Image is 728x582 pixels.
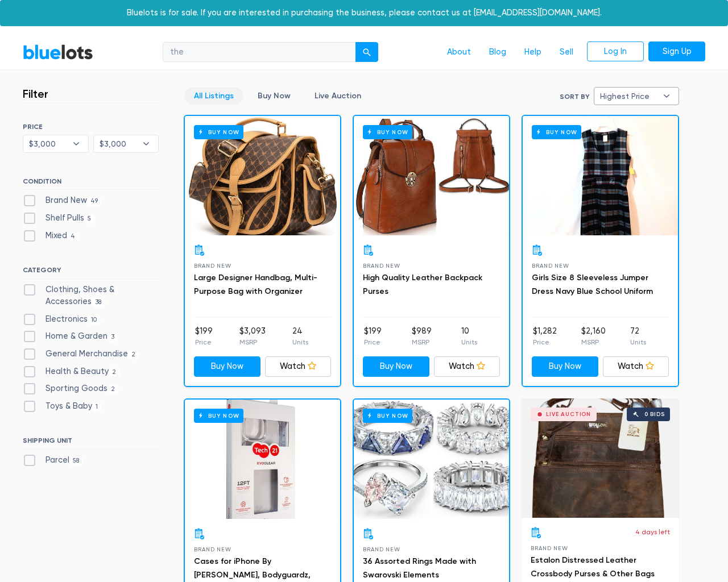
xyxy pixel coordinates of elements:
span: 58 [69,456,83,465]
a: Help [515,41,551,63]
a: Buy Now [354,116,509,235]
p: Units [292,337,308,347]
a: All Listings [184,87,243,105]
h6: CONDITION [23,177,159,190]
li: 24 [292,325,308,348]
span: 2 [109,368,120,377]
input: Search for inventory [163,42,356,63]
b: ▾ [655,88,679,105]
h6: Buy Now [532,125,581,139]
li: $199 [195,325,213,348]
label: Health & Beauty [23,365,120,378]
li: 72 [630,325,646,348]
a: Sign Up [648,41,705,62]
label: Parcel [23,454,83,467]
li: $2,160 [581,325,606,348]
span: 2 [128,350,139,359]
label: Toys & Baby [23,400,102,413]
a: Buy Now [532,356,598,377]
a: Buy Now [194,356,260,377]
span: 1 [92,402,102,411]
span: 3 [107,333,118,342]
span: Brand New [363,546,400,552]
p: 4 days left [635,527,670,537]
a: 36 Assorted Rings Made with Swarovski Elements [363,556,476,580]
a: Watch [603,356,669,377]
span: 49 [87,197,102,206]
label: General Merchandise [23,348,139,360]
span: Brand New [194,263,231,269]
label: Mixed [23,230,79,242]
b: ▾ [64,135,88,152]
li: $199 [364,325,382,348]
span: $3,000 [29,135,67,152]
span: Brand New [532,263,569,269]
p: MSRP [581,337,606,347]
label: Brand New [23,194,102,207]
p: Units [630,337,646,347]
p: Units [461,337,477,347]
label: Shelf Pulls [23,212,95,225]
label: Electronics [23,313,101,326]
span: 38 [92,298,105,307]
label: Sporting Goods [23,383,119,395]
h6: SHIPPING UNIT [23,436,159,449]
a: Blog [480,41,515,63]
a: Buy Now [363,356,429,377]
a: Buy Now [248,87,300,105]
span: Brand New [363,263,400,269]
a: Buy Now [523,116,678,235]
a: Large Designer Handbag, Multi-Purpose Bag with Organizer [194,273,317,296]
a: Buy Now [185,116,340,235]
span: $3,000 [100,135,137,152]
p: Price [195,337,213,347]
a: Live Auction [305,87,371,105]
h6: PRICE [23,123,159,131]
h6: Buy Now [363,409,412,423]
span: Brand New [531,545,568,551]
a: Buy Now [354,400,509,519]
p: MSRP [412,337,432,347]
li: $3,093 [239,325,266,348]
a: Sell [551,41,582,63]
p: MSRP [239,337,266,347]
h3: Filter [23,87,48,101]
li: 10 [461,325,477,348]
span: Brand New [194,546,231,552]
p: Price [364,337,382,347]
h6: Buy Now [194,409,243,423]
p: Price [533,337,557,347]
a: Log In [587,41,644,62]
div: Live Auction [546,411,591,417]
a: Watch [265,356,332,377]
a: High Quality Leather Backpack Purses [363,273,482,296]
li: $989 [412,325,432,348]
a: Girls Size 8 Sleeveless Jumper Dress Navy Blue School Uniform [532,273,653,296]
div: 0 bids [644,411,665,417]
label: Home & Garden [23,330,118,343]
a: BlueLots [23,44,93,60]
span: 10 [88,315,101,325]
b: ▾ [134,135,158,152]
li: $1,282 [533,325,557,348]
span: 2 [107,385,119,394]
a: Watch [434,356,500,377]
span: 4 [67,232,79,241]
label: Clothing, Shoes & Accessories [23,284,159,308]
a: Buy Now [185,400,340,519]
h6: CATEGORY [23,266,159,278]
label: Sort By [560,92,589,102]
a: Live Auction 0 bids [522,398,679,518]
a: Estalon Distressed Leather Crossbody Purses & Other Bags [531,555,655,579]
span: Highest Price [600,88,657,105]
h6: Buy Now [194,125,243,139]
a: About [438,41,480,63]
h6: Buy Now [363,125,412,139]
span: 5 [84,214,95,223]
